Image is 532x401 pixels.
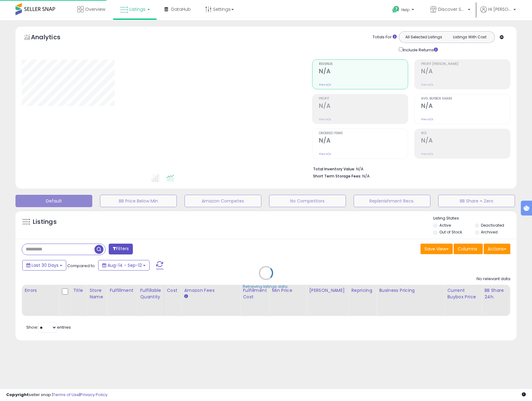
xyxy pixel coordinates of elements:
[31,33,72,43] h5: Analytics
[392,6,400,13] i: Get Help
[362,173,370,179] span: N/A
[421,102,510,111] h2: N/A
[401,7,410,12] span: Help
[447,33,493,41] button: Listings With Cost
[319,68,408,76] h2: N/A
[438,195,515,207] button: BB Share = Zero
[319,62,408,66] span: Revenue
[421,117,433,121] small: Prev: N/A
[373,34,397,40] div: Totals For
[269,195,346,207] button: No Competitors
[401,33,447,41] button: All Selected Listings
[319,102,408,111] h2: N/A
[354,195,430,207] button: Replenishment Recs.
[421,137,510,145] h2: N/A
[319,132,408,135] span: Ordered Items
[421,152,433,156] small: Prev: N/A
[129,6,146,12] span: Listings
[171,6,191,12] span: DataHub
[313,165,506,172] li: N/A
[438,6,466,12] span: Discover Savings
[313,173,361,179] b: Short Term Storage Fees:
[319,83,331,87] small: Prev: N/A
[185,195,261,207] button: Amazon Competes
[480,6,516,20] a: Hi [PERSON_NAME]
[421,62,510,66] span: Profit [PERSON_NAME]
[85,6,105,12] span: Overview
[421,68,510,76] h2: N/A
[421,97,510,100] span: Avg. Buybox Share
[421,132,510,135] span: ROI
[319,97,408,100] span: Profit
[100,195,177,207] button: BB Price Below Min
[488,6,512,12] span: Hi [PERSON_NAME]
[387,1,420,20] a: Help
[319,152,331,156] small: Prev: N/A
[421,83,433,87] small: Prev: N/A
[243,284,289,289] div: Retrieving listings data..
[319,117,331,121] small: Prev: N/A
[319,137,408,145] h2: N/A
[313,166,355,172] b: Total Inventory Value:
[15,195,92,207] button: Default
[394,46,445,53] div: Include Returns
